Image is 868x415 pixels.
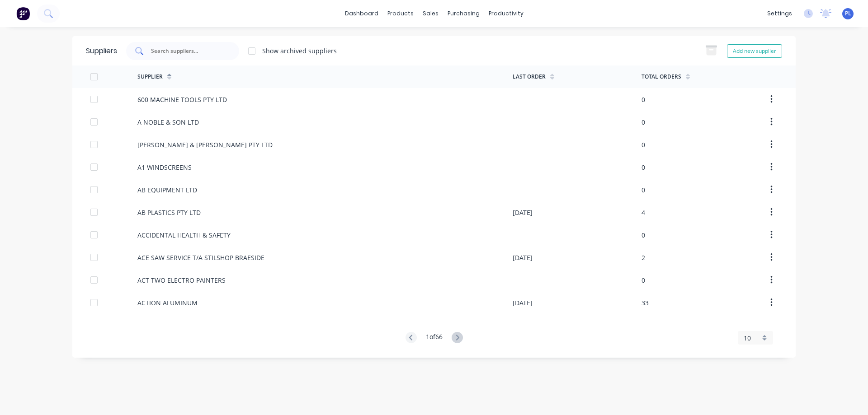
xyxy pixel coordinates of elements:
[137,117,199,127] div: A NOBLE & SON LTD
[137,73,163,81] div: Supplier
[513,298,533,308] div: [DATE]
[137,185,197,195] div: AB EQUIPMENT LTD
[86,46,117,56] div: Suppliers
[642,185,645,195] div: 0
[426,332,443,344] div: 1 of 66
[137,275,226,285] div: ACT TWO ELECTRO PAINTERS
[137,140,273,149] div: [PERSON_NAME] & [PERSON_NAME] PTY LTD
[727,44,782,58] button: Add new supplier
[642,208,645,217] div: 4
[513,253,533,262] div: [DATE]
[484,7,528,20] div: productivity
[642,95,645,104] div: 0
[418,7,443,20] div: sales
[137,163,192,172] div: A1 WINDSCREENS
[642,140,645,149] div: 0
[513,73,546,81] div: Last Order
[642,117,645,127] div: 0
[137,253,264,262] div: ACE SAW SERVICE T/A STILSHOP BRAESIDE
[642,298,649,308] div: 33
[642,275,645,285] div: 0
[642,73,681,81] div: Total Orders
[340,7,383,20] a: dashboard
[137,95,227,104] div: 600 MACHINE TOOLS PTY LTD
[763,7,797,20] div: settings
[845,9,851,18] span: PL
[150,47,225,56] input: Search suppliers...
[744,333,751,343] span: 10
[642,253,645,262] div: 2
[642,163,645,172] div: 0
[642,230,645,240] div: 0
[137,298,198,308] div: ACTION ALUMINUM
[383,7,418,20] div: products
[513,208,533,217] div: [DATE]
[137,208,201,217] div: AB PLASTICS PTY LTD
[443,7,484,20] div: purchasing
[16,7,30,20] img: Factory
[137,230,231,240] div: ACCIDENTAL HEALTH & SAFETY
[262,46,337,56] div: Show archived suppliers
